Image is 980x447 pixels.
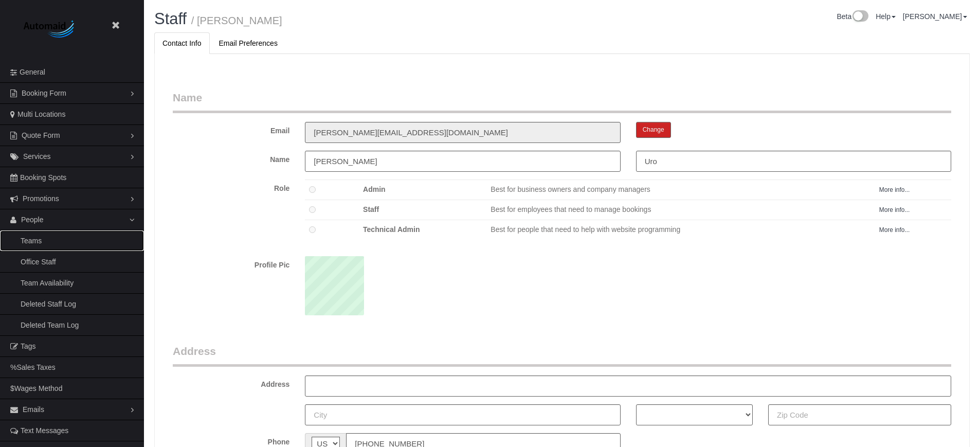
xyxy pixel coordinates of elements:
[16,363,55,371] span: Sales Taxes
[486,180,875,200] td: Best for business owners and company managers
[903,12,967,21] a: [PERSON_NAME]
[363,185,386,193] strong: Admin
[173,90,951,113] legend: Name
[876,12,896,21] a: Help
[305,151,620,172] input: First Name
[636,122,671,138] button: Change
[23,194,59,203] span: Promotions
[165,433,297,447] label: Phone
[165,151,297,165] label: Name
[154,10,187,28] a: Staff
[486,200,875,220] td: Best for employees that need to manage bookings
[165,122,297,136] label: Email
[21,342,36,350] span: Tags
[165,180,959,248] div: You must be a Technical Admin or Admin to perform these actions.
[17,110,65,118] span: Multi Locations
[21,426,68,435] span: Text Messages
[486,220,875,240] td: Best for people that need to help with website programming
[20,68,45,76] span: General
[636,151,951,172] input: Last Name
[23,405,44,414] span: Emails
[173,344,951,367] legend: Address
[165,256,297,270] label: Profile Pic
[165,376,297,389] label: Address
[154,32,210,54] a: Contact Info
[14,384,63,392] span: Wages Method
[363,225,420,234] b: Technical Admin
[21,216,44,224] span: People
[211,32,286,54] a: Email Preferences
[879,206,910,213] a: More info...
[23,152,51,160] span: Services
[851,10,868,24] img: New interface
[879,226,910,234] a: More info...
[837,12,868,21] a: Beta
[879,186,910,193] a: More info...
[191,15,282,26] small: / [PERSON_NAME]
[165,180,297,193] label: Role
[20,173,66,182] span: Booking Spots
[22,131,60,139] span: Quote Form
[768,404,951,425] input: Zip Code
[18,18,82,41] img: Automaid Logo
[305,404,620,425] input: City
[22,89,66,97] span: Booking Form
[363,205,379,213] strong: Staff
